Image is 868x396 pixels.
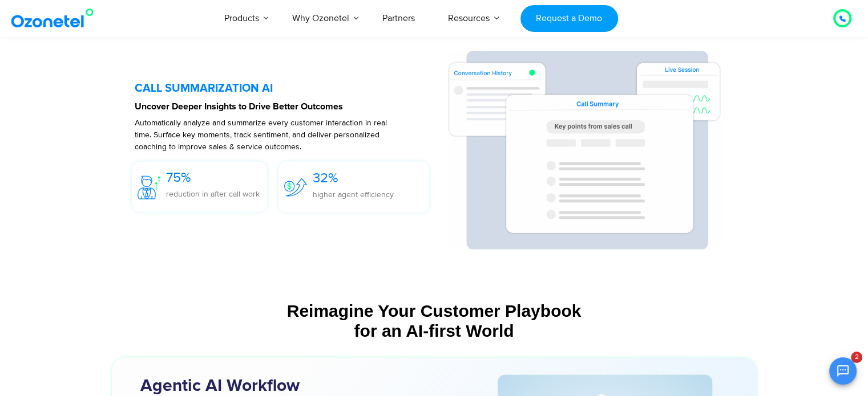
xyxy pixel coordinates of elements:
span: 75% [166,169,191,186]
div: Reimagine Your Customer Playbook for an AI-first World [118,301,751,341]
p: reduction in after call work [166,188,260,200]
span: 32% [313,170,338,186]
span: higher agent efficiency [313,190,394,199]
button: Open chat [829,357,857,385]
span: Automatically analyze and summarize every customer interaction in real time. Surface key moments,... [135,118,387,152]
img: 75% [138,176,160,199]
a: Request a Demo [520,5,618,32]
h5: CALL SUMMARIZATION AI [135,83,435,94]
strong: Uncover Deeper Insights to Drive Better Outcomes [135,102,343,111]
img: 32% [284,178,307,197]
span: 2 [851,352,862,363]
